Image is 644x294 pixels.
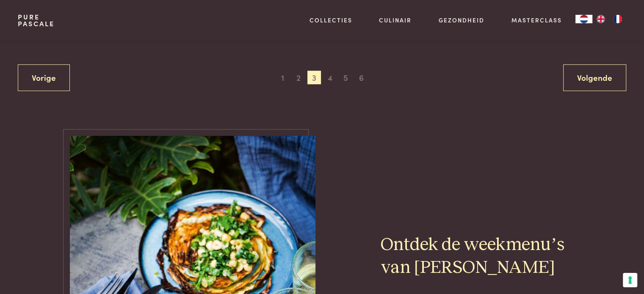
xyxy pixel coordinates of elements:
button: Uw voorkeuren voor toestemming voor trackingtechnologieën [623,273,637,287]
h2: Ontdek de weekmenu’s van [PERSON_NAME] [381,234,575,279]
span: 3 [307,71,321,84]
a: NL [575,15,592,23]
a: PurePascale [18,14,55,27]
a: Vorige [18,64,70,91]
span: 5 [339,71,352,84]
a: Collecties [310,16,352,25]
a: Gezondheid [439,16,484,25]
span: 2 [292,71,305,84]
span: 4 [323,71,337,84]
span: 1 [276,71,290,84]
a: EN [592,15,609,23]
ul: Language list [592,15,626,23]
a: Masterclass [511,16,562,25]
span: 6 [355,71,368,84]
a: Culinair [379,16,412,25]
aside: Language selected: Nederlands [575,15,626,23]
div: Language [575,15,592,23]
a: Volgende [563,64,626,91]
a: FR [609,15,626,23]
